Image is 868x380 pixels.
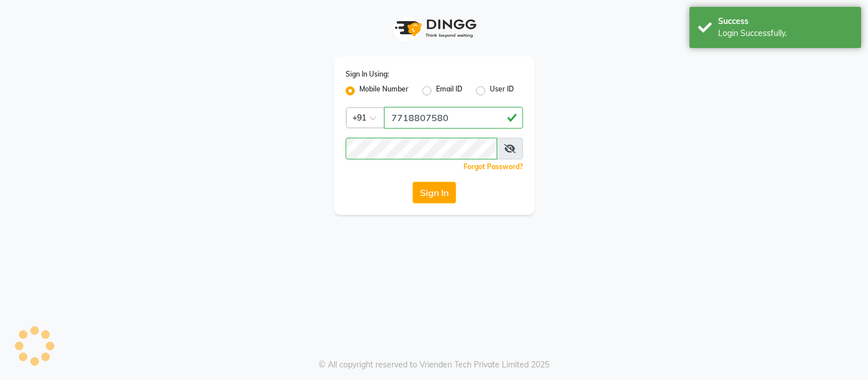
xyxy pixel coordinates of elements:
[384,107,523,129] input: Username
[490,84,514,98] label: User ID
[413,182,456,203] button: Sign In
[346,69,389,79] label: Sign In Using:
[359,84,409,98] label: Mobile Number
[389,11,480,45] img: logo1.svg
[463,162,523,171] a: Forgot Password?
[436,84,462,98] label: Email ID
[718,15,853,27] div: Success
[718,27,853,39] div: Login Successfully.
[346,138,497,159] input: Username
